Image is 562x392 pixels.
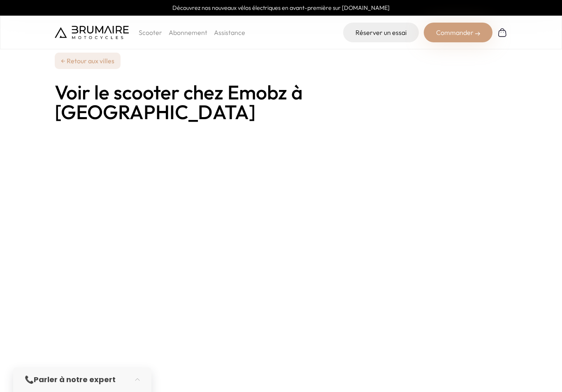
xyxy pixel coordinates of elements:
img: Brumaire Motocycles [55,26,129,39]
h1: Voir le scooter chez Emobz à [GEOGRAPHIC_DATA] [55,82,507,122]
a: Abonnement [169,28,207,37]
div: Commander [424,23,492,42]
a: ← Retour aux villes [55,53,121,69]
img: right-arrow-2.png [475,31,480,36]
img: Panier [497,28,507,37]
p: Scooter [139,28,162,37]
a: Réserver un essai [343,23,419,42]
a: Assistance [214,28,245,37]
